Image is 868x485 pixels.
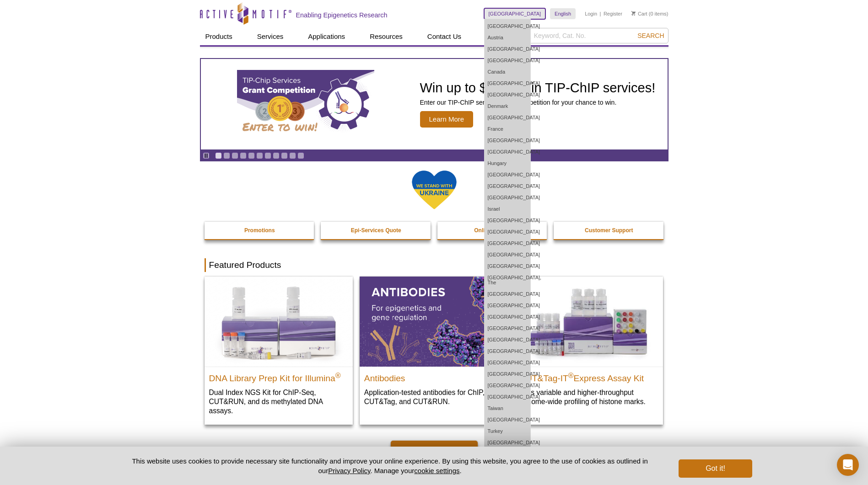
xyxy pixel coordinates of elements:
[273,152,280,159] a: Go to slide 8
[485,346,530,357] a: [GEOGRAPHIC_DATA]
[519,369,658,383] h2: CUT&Tag-IT Express Assay Kit
[485,146,530,158] a: [GEOGRAPHIC_DATA]
[485,55,530,66] a: [GEOGRAPHIC_DATA]
[515,277,663,415] a: CUT&Tag-IT® Express Assay Kit CUT&Tag-IT®Express Assay Kit Less variable and higher-throughput ge...
[364,388,503,406] p: Application-tested antibodies for ChIP, CUT&Tag, and CUT&RUN.
[420,111,474,128] span: Learn More
[391,441,478,459] a: View All Products
[485,43,530,55] a: [GEOGRAPHIC_DATA]
[604,11,622,17] a: Register
[296,11,388,19] h2: Enabling Epigenetics Research
[297,152,304,159] a: Go to slide 11
[485,380,530,391] a: [GEOGRAPHIC_DATA]
[631,11,647,17] a: Cart
[679,459,752,478] button: Got it!
[321,222,431,239] a: Epi-Services Quote
[203,152,210,159] a: Toggle autoplay
[485,169,530,181] a: [GEOGRAPHIC_DATA]
[485,112,530,123] a: [GEOGRAPHIC_DATA]
[485,357,530,368] a: [GEOGRAPHIC_DATA]
[485,414,530,426] a: [GEOGRAPHIC_DATA]
[240,152,247,159] a: Go to slide 4
[485,272,530,288] a: [GEOGRAPHIC_DATA], The
[200,28,238,45] a: Products
[215,152,222,159] a: Go to slide 1
[201,59,668,149] article: TIP-ChIP Services Grant Competition
[364,369,503,383] h2: Antibodies
[550,8,576,19] a: English
[515,277,663,366] img: CUT&Tag-IT® Express Assay Kit
[585,11,597,17] a: Login
[485,123,530,135] a: France
[205,222,315,239] a: Promotions
[554,222,664,239] a: Customer Support
[360,277,508,366] img: All Antibodies
[209,388,348,416] p: Dual Index NGS Kit for ChIP-Seq, CUT&RUN, and ds methylated DNA assays.
[422,28,467,45] a: Contact Us
[485,426,530,437] a: Turkey
[485,323,530,334] a: [GEOGRAPHIC_DATA]
[485,21,530,32] a: [GEOGRAPHIC_DATA]
[256,152,263,159] a: Go to slide 6
[485,334,530,346] a: [GEOGRAPHIC_DATA]
[205,277,353,366] img: DNA Library Prep Kit for Illumina
[485,66,530,78] a: Canada
[631,11,636,16] img: Your Cart
[209,369,348,383] h2: DNA Library Prep Kit for Illumina
[484,8,546,19] a: [GEOGRAPHIC_DATA]
[437,222,548,239] a: Online Events
[474,227,511,234] strong: Online Events
[485,78,530,89] a: [GEOGRAPHIC_DATA]
[485,215,530,226] a: [GEOGRAPHIC_DATA]
[485,368,530,380] a: [GEOGRAPHIC_DATA]
[631,8,669,19] li: (0 items)
[520,28,669,43] input: Keyword, Cat. No.
[116,456,664,475] p: This website uses cookies to provide necessary site functionality and improve your online experie...
[281,152,288,159] a: Go to slide 9
[485,403,530,414] a: Taiwan
[232,152,238,159] a: Go to slide 3
[485,437,530,448] a: [GEOGRAPHIC_DATA]
[244,227,275,234] strong: Promotions
[485,391,530,403] a: [GEOGRAPHIC_DATA]
[485,32,530,43] a: Austria
[351,227,401,234] strong: Epi-Services Quote
[519,388,658,406] p: Less variable and higher-throughput genome-wide profiling of histone marks​.
[600,8,601,19] li: |
[289,152,296,159] a: Go to slide 10
[485,288,530,300] a: [GEOGRAPHIC_DATA]
[485,311,530,323] a: [GEOGRAPHIC_DATA]
[485,192,530,203] a: [GEOGRAPHIC_DATA]
[485,158,530,169] a: Hungary
[585,227,633,234] strong: Customer Support
[485,181,530,192] a: [GEOGRAPHIC_DATA]
[485,101,530,112] a: Denmark
[205,277,353,424] a: DNA Library Prep Kit for Illumina DNA Library Prep Kit for Illumina® Dual Index NGS Kit for ChIP-...
[237,70,374,139] img: TIP-ChIP Services Grant Competition
[485,89,530,101] a: [GEOGRAPHIC_DATA]
[328,467,370,474] a: Privacy Policy
[485,203,530,215] a: Israel
[420,81,656,95] h2: Win up to $45,000 in TIP-ChIP services!
[485,261,530,272] a: [GEOGRAPHIC_DATA]
[414,467,459,474] button: cookie settings
[223,152,230,159] a: Go to slide 2
[302,28,350,45] a: Applications
[485,238,530,249] a: [GEOGRAPHIC_DATA]
[837,454,859,476] div: Open Intercom Messenger
[635,32,667,40] button: Search
[201,59,668,149] a: TIP-ChIP Services Grant Competition Win up to $45,000 in TIP-ChIP services! Enter our TIP-ChIP se...
[411,170,457,210] img: We Stand With Ukraine
[364,28,408,45] a: Resources
[485,226,530,238] a: [GEOGRAPHIC_DATA]
[264,152,271,159] a: Go to slide 7
[252,28,289,45] a: Services
[485,135,530,146] a: [GEOGRAPHIC_DATA]
[360,277,508,415] a: All Antibodies Antibodies Application-tested antibodies for ChIP, CUT&Tag, and CUT&RUN.
[637,32,664,39] span: Search
[205,258,664,272] h2: Featured Products
[480,28,520,45] a: About Us
[335,371,341,379] sup: ®
[420,98,656,107] p: Enter our TIP-ChIP services grant competition for your chance to win.
[568,371,574,379] sup: ®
